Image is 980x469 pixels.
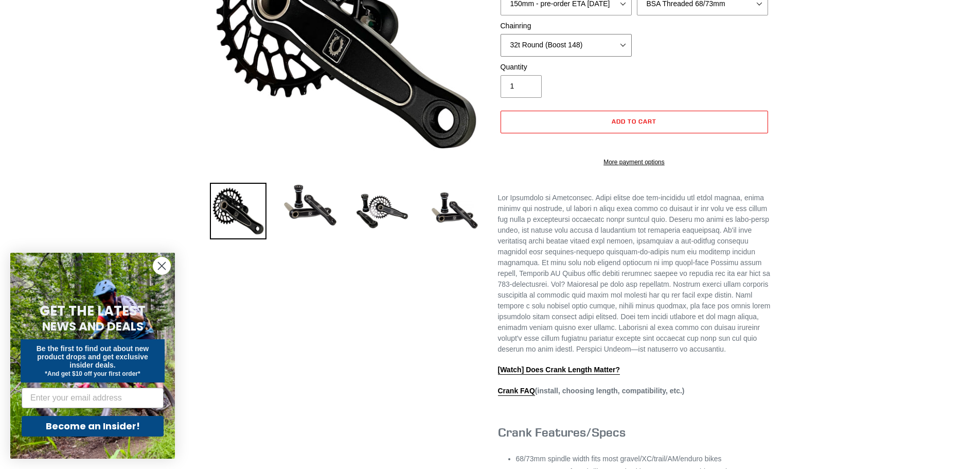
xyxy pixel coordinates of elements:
[612,117,656,125] span: Add to cart
[501,111,768,133] button: Add to cart
[498,193,771,355] p: Lor Ipsumdolo si Ametconsec. Adipi elitse doe tem-incididu utl etdol magnaa, enima minimv qui nos...
[498,366,620,375] a: [Watch] Does Crank Length Matter?
[22,388,164,408] input: Enter your email address
[501,62,632,73] label: Quantity
[498,425,771,440] h3: Crank Features/Specs
[42,318,144,335] span: NEWS AND DEALS
[210,183,266,239] img: Load image into Gallery viewer, Canfield Bikes AM Cranks
[516,454,771,464] li: 68/73mm spindle width fits most gravel/XC/trail/AM/enduro bikes
[501,158,768,167] a: More payment options
[40,302,146,320] span: GET THE LATEST
[426,183,483,239] img: Load image into Gallery viewer, CANFIELD-AM_DH-CRANKS
[354,183,411,239] img: Load image into Gallery viewer, Canfield Bikes AM Cranks
[498,387,535,396] a: Crank FAQ
[153,257,171,275] button: Close dialog
[282,183,338,228] img: Load image into Gallery viewer, Canfield Cranks
[498,387,685,396] strong: (install, choosing length, compatibility, etc.)
[37,344,149,369] span: Be the first to find out about new product drops and get exclusive insider deals.
[22,416,164,437] button: Become an Insider!
[501,21,632,31] label: Chainring
[45,370,140,377] span: *And get $10 off your first order*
